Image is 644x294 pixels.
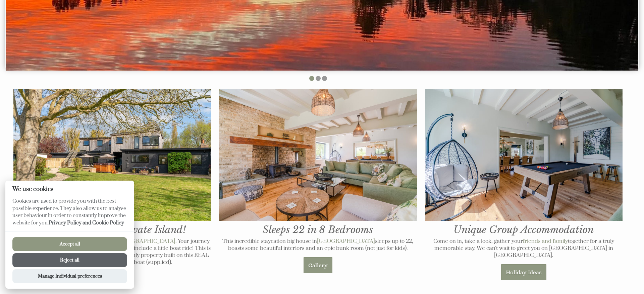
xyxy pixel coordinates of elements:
img: The Island in Oxfordshire [13,89,211,221]
button: Reject all [12,253,127,267]
p: Come on in, take a look, gather your together for a truly memorable stay. We can't wait to greet ... [425,238,623,259]
p: Cookies are used to provide you with the best possible experience. They also allow us to analyse ... [5,198,134,231]
a: [GEOGRAPHIC_DATA] [317,238,375,245]
a: Privacy Policy and Cookie Policy [49,220,124,226]
button: Accept all [12,237,127,251]
h1: Unique Group Accommodation [425,89,623,236]
h1: Sleeps 22 in 8 Bedrooms [219,89,417,236]
a: friends and family [523,238,568,245]
button: Manage Individual preferences [12,269,127,283]
h2: We use cookies [5,186,134,192]
img: Living room at The Island in Oxfordshire [219,89,417,221]
p: This incredible staycation big house in sleeps up to 22, boasts some beautiful interiors and an e... [219,238,417,252]
a: Holiday Ideas [501,264,546,280]
a: Gallery [304,257,332,273]
h1: House on its own Private Island! [13,89,211,236]
img: Games room at The Island in Oxfordshire [425,89,623,221]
